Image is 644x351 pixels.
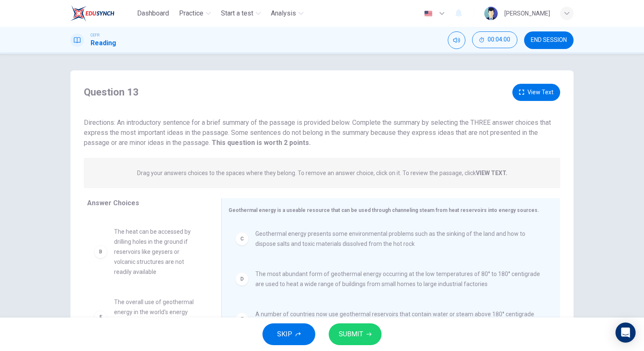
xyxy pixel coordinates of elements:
span: CEFR [91,32,99,38]
span: 00:04:00 [488,36,510,43]
p: Drag your answers choices to the spaces where they belong. To remove an answer choice, click on i... [137,170,507,176]
div: CGeothermal energy presents some environmental problems such as the sinking of the land and how t... [229,222,547,256]
div: FThe overall use of geothermal energy in the world's energy resources is likely to rise steeply i... [87,290,208,344]
div: B [94,245,107,258]
div: C [235,232,249,245]
button: END SESSION [524,31,574,49]
img: EduSynch logo [70,5,114,22]
span: Geothermal energy is a useable resource that can be used through channeling steam from heat reser... [229,207,539,213]
div: F [94,310,107,324]
strong: This question is worth 2 points. [210,139,311,147]
a: EduSynch logo [70,5,134,22]
span: Analysis [271,8,296,18]
strong: VIEW TEXT. [476,170,507,176]
span: The heat can be accessed by drilling holes in the ground if reservoirs like geysers or volcanic s... [114,227,201,277]
span: Start a test [221,8,253,18]
span: SUBMIT [339,328,363,340]
div: E [235,312,249,326]
div: DThe most abundant form of geothermal energy occurring at the low temperatures of 80° to 180° cen... [229,262,547,296]
span: SKIP [277,328,292,340]
div: Hide [472,31,517,49]
img: en [423,10,434,17]
h4: Question 13 [84,85,139,99]
div: EA number of countries now use geothermal reservoirs that contain water or steam above 180° centi... [229,302,547,336]
span: Directions: An introductory sentence for a brief summary of the passage is provided below. Comple... [84,119,551,147]
span: END SESSION [531,37,567,44]
div: BThe heat can be accessed by drilling holes in the ground if reservoirs like geysers or volcanic ... [87,220,208,284]
div: [PERSON_NAME] [504,8,550,18]
h1: Reading [91,38,116,48]
span: Dashboard [137,8,169,18]
button: Practice [176,6,214,21]
span: A number of countries now use geothermal reservoirs that contain water or steam above 180° centig... [255,309,540,329]
span: Practice [179,8,203,18]
button: SUBMIT [329,323,382,345]
button: View Text [512,84,560,101]
button: Start a test [218,6,264,21]
button: 00:04:00 [472,31,517,48]
button: SKIP [262,323,315,345]
span: Answer Choices [87,199,139,207]
button: Dashboard [134,6,172,21]
div: Mute [448,31,465,49]
span: Geothermal energy presents some environmental problems such as the sinking of the land and how to... [255,229,540,249]
img: Profile picture [484,7,498,20]
span: The most abundant form of geothermal energy occurring at the low temperatures of 80° to 180° cent... [255,269,540,289]
span: The overall use of geothermal energy in the world's energy resources is likely to rise steeply in... [114,297,201,337]
div: D [235,272,249,286]
div: Open Intercom Messenger [615,323,636,343]
button: Analysis [267,6,307,21]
